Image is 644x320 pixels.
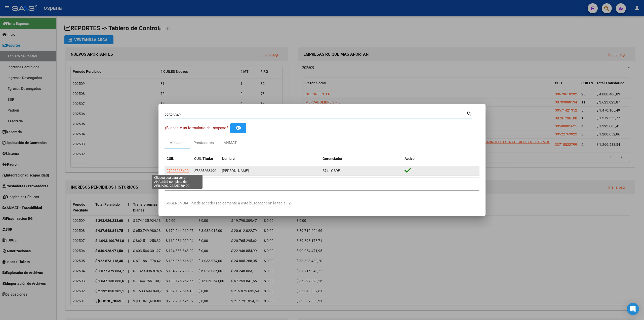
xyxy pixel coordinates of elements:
[466,110,472,116] mat-icon: search
[194,157,213,161] span: CUIL Titular
[220,153,320,164] datatable-header-cell: Nombre
[323,169,340,173] span: S74 - OSDE
[194,169,216,173] span: 27225268490
[403,153,479,164] datatable-header-cell: Activo
[235,125,241,131] mat-icon: remove_red_eye
[165,178,479,190] div: 1 total
[627,303,639,315] div: Open Intercom Messenger
[323,157,342,161] span: Gerenciador
[167,157,174,161] span: CUIL
[224,140,237,146] div: ANMAT
[170,140,185,146] div: Afiliados
[167,169,189,173] span: 27225268490
[222,168,318,174] div: [PERSON_NAME] -
[320,153,403,164] datatable-header-cell: Gerenciador
[165,200,479,206] p: -SUGERENCIA: Puede acceder rapidamente a este buscador con la tecla F2-
[165,153,192,164] datatable-header-cell: CUIL
[165,126,230,130] span: ¿Buscaste un formulario de traspaso? -
[193,140,214,146] div: Prestadores
[192,153,220,164] datatable-header-cell: CUIL Titular
[405,157,415,161] span: Activo
[222,157,235,161] span: Nombre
